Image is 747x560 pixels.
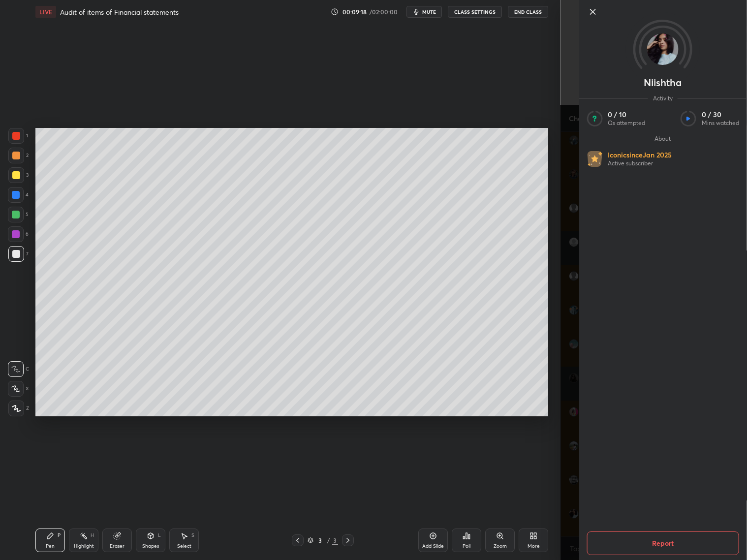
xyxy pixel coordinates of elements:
div: 5 [8,207,29,222]
p: Mins watched [702,119,739,127]
img: ad272033536c48d4b16281c08923f8af.jpg [647,33,679,65]
p: 0 / 30 [702,110,739,119]
button: End Class [508,6,548,18]
div: LIVE [35,6,56,18]
div: Poll [463,544,470,549]
div: Add Slide [422,544,444,549]
div: Highlight [74,544,94,549]
p: 0 / 10 [608,110,645,119]
div: Eraser [110,544,124,549]
div: More [528,544,540,549]
span: About [650,135,676,143]
div: Zoom [494,544,507,549]
div: L [158,533,161,538]
div: Select [177,544,191,549]
div: 4 [8,187,29,203]
p: Iconic since Jan 2025 [608,151,672,159]
div: Shapes [142,544,159,549]
div: H [91,533,94,538]
button: mute [406,6,442,18]
div: 6 [8,226,29,242]
div: Pen [46,544,55,549]
p: Active subscriber [608,159,672,167]
div: 2 [8,148,29,163]
h4: Audit of items of Financial statements [60,7,179,17]
div: S [191,533,194,538]
button: CLASS SETTINGS [448,6,502,18]
div: Z [8,401,29,416]
div: P [58,533,61,538]
div: 3 [332,536,338,545]
span: Activity [648,94,678,102]
div: 1 [8,128,28,144]
div: 3 [315,537,325,543]
div: X [8,381,29,397]
div: / [327,537,330,543]
p: Niishtha [644,79,682,87]
div: 3 [8,167,29,183]
div: C [8,361,29,377]
span: mute [422,8,436,15]
p: Qs attempted [608,119,645,127]
button: Report [587,531,739,555]
div: 7 [8,246,29,262]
